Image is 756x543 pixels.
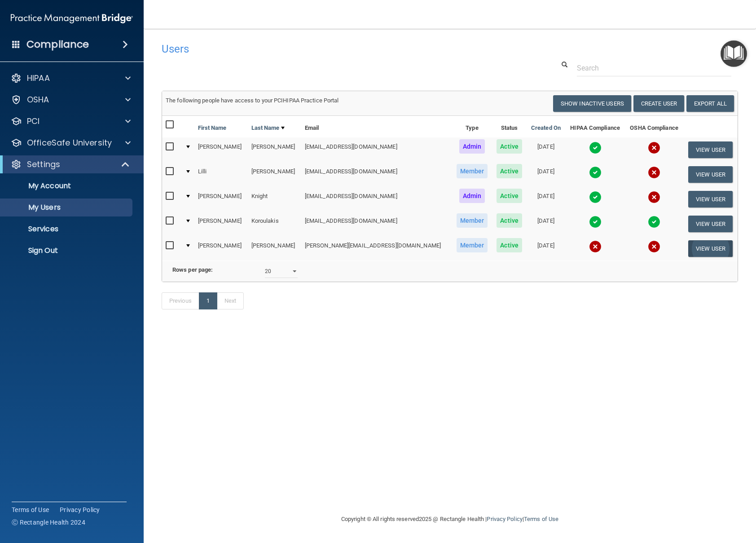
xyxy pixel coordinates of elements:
span: Active [497,164,522,178]
td: Koroulakis [248,212,301,236]
th: Email [301,116,452,137]
img: tick.e7d51cea.svg [589,166,602,179]
iframe: Drift Widget Chat Controller [601,479,745,515]
span: Active [497,139,522,154]
td: [DATE] [527,162,565,187]
a: OSHA [11,94,131,105]
td: [PERSON_NAME] [248,236,301,260]
th: Status [492,116,526,137]
a: Privacy Policy [487,516,522,522]
p: PCI [27,116,40,127]
p: Sign Out [6,246,128,255]
button: View User [688,191,733,207]
td: [PERSON_NAME] [194,212,248,236]
a: First Name [198,123,227,133]
td: [DATE] [527,212,565,236]
p: HIPAA [27,73,50,84]
td: [DATE] [527,236,565,260]
span: Active [497,189,522,203]
button: Create User [633,95,684,112]
img: cross.ca9f0e7f.svg [648,240,660,253]
p: My Users [6,203,128,212]
img: tick.e7d51cea.svg [589,141,602,154]
td: [PERSON_NAME] [248,137,301,162]
p: OSHA [27,94,49,105]
button: View User [688,216,733,232]
span: Member [457,164,488,178]
a: Last Name [251,123,285,133]
th: HIPAA Compliance [565,116,625,137]
button: View User [688,240,733,257]
a: Next [217,292,244,309]
td: [PERSON_NAME][EMAIL_ADDRESS][DOMAIN_NAME] [301,236,452,260]
a: Created On [531,123,561,133]
img: PMB logo [11,9,133,27]
button: Show Inactive Users [553,95,631,112]
img: tick.e7d51cea.svg [648,216,660,228]
a: Terms of Use [524,516,558,522]
span: The following people have access to your PCIHIPAA Practice Portal [166,97,339,104]
input: Search [577,60,731,76]
img: cross.ca9f0e7f.svg [589,240,602,253]
img: tick.e7d51cea.svg [589,191,602,203]
p: My Account [6,181,128,190]
img: cross.ca9f0e7f.svg [648,166,660,179]
td: Knight [248,187,301,212]
a: Export All [686,95,734,112]
div: Copyright © All rights reserved 2025 @ Rectangle Health | | [286,505,614,534]
td: [DATE] [527,137,565,162]
a: Terms of Use [12,505,49,514]
a: HIPAA [11,73,131,84]
td: [PERSON_NAME] [248,162,301,187]
b: Rows per page: [172,266,213,273]
td: [PERSON_NAME] [194,137,248,162]
a: 1 [199,292,217,309]
img: cross.ca9f0e7f.svg [648,141,660,154]
a: OfficeSafe University [11,137,131,148]
th: OSHA Compliance [625,116,683,137]
span: Active [497,213,522,228]
p: Services [6,225,128,234]
button: Open Resource Center [721,40,747,67]
h4: Compliance [26,38,89,51]
span: Admin [459,189,485,203]
span: Admin [459,139,485,154]
span: Ⓒ Rectangle Health 2024 [12,518,85,527]
p: Settings [27,159,60,170]
a: Privacy Policy [60,505,100,514]
td: [EMAIL_ADDRESS][DOMAIN_NAME] [301,162,452,187]
img: cross.ca9f0e7f.svg [648,191,660,203]
td: [PERSON_NAME] [194,236,248,260]
a: Settings [11,159,130,170]
button: View User [688,141,733,158]
button: View User [688,166,733,183]
td: [EMAIL_ADDRESS][DOMAIN_NAME] [301,187,452,212]
span: Member [457,213,488,228]
th: Type [452,116,492,137]
h4: Users [162,43,492,55]
p: OfficeSafe University [27,137,112,148]
td: [PERSON_NAME] [194,187,248,212]
a: PCI [11,116,131,127]
td: [DATE] [527,187,565,212]
td: [EMAIL_ADDRESS][DOMAIN_NAME] [301,212,452,236]
td: Lilli [194,162,248,187]
td: [EMAIL_ADDRESS][DOMAIN_NAME] [301,137,452,162]
img: tick.e7d51cea.svg [589,216,602,228]
span: Active [497,238,522,252]
span: Member [457,238,488,252]
a: Previous [162,292,199,309]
